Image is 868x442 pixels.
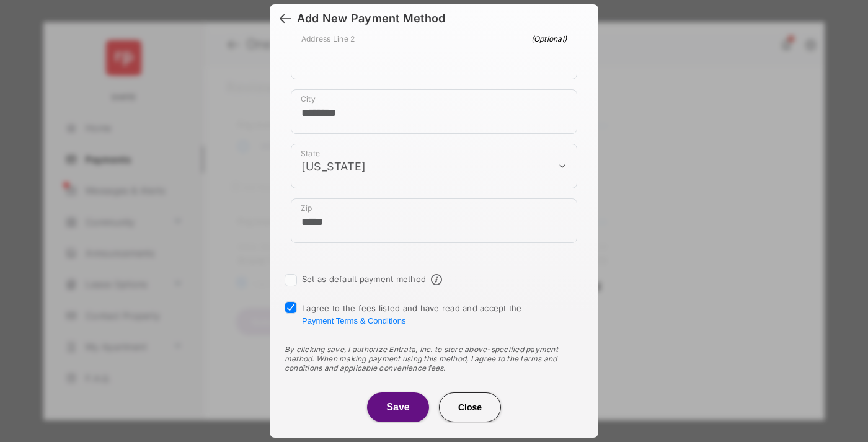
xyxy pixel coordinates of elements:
div: payment_method_screening[postal_addresses][locality] [291,89,577,134]
div: payment_method_screening[postal_addresses][administrativeArea] [291,144,577,188]
div: payment_method_screening[postal_addresses][postalCode] [291,198,577,243]
button: Close [439,392,501,422]
span: I agree to the fees listed and have read and accept the [302,303,522,325]
label: Set as default payment method [302,274,426,284]
div: payment_method_screening[postal_addresses][addressLine2] [291,29,577,79]
button: Save [367,392,429,422]
div: Add New Payment Method [297,12,445,25]
div: By clicking save, I authorize Entrata, Inc. to store above-specified payment method. When making ... [285,345,583,373]
span: Default payment method info [431,274,442,285]
button: I agree to the fees listed and have read and accept the [302,316,405,325]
